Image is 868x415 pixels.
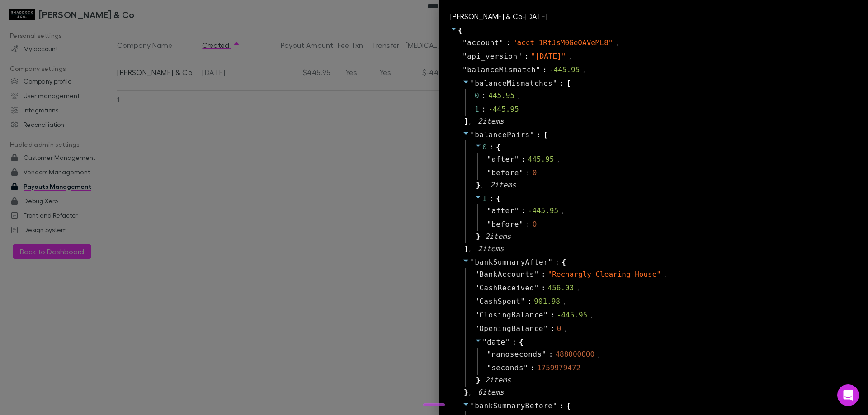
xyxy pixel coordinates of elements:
span: , [664,271,667,279]
span: , [576,284,580,293]
span: " [548,258,552,266]
span: " [543,324,548,333]
span: : [489,193,494,204]
span: " [470,131,475,139]
span: " [470,258,475,266]
span: " [543,311,548,319]
span: " Rechargly Clearing House " [548,270,661,279]
span: " [475,311,479,319]
span: " [514,206,519,215]
div: -445.95 [557,310,587,321]
span: 1 [482,194,487,203]
span: " [462,65,467,74]
span: 2 item s [485,232,511,241]
div: 0 [533,219,537,230]
span: BankAccounts [479,269,534,280]
span: 2 item s [478,117,504,126]
span: " [462,38,467,47]
span: " [519,220,524,228]
span: , [481,182,484,190]
span: " [524,364,528,372]
span: account [467,37,499,48]
span: " [462,52,467,61]
span: : [521,205,526,216]
span: ClosingBalance [479,310,543,321]
div: Open Intercom Messenger [837,384,859,406]
span: : [555,257,559,268]
span: : [549,349,553,360]
span: before [491,168,519,178]
span: nanoseconds [491,349,542,360]
span: " [534,284,539,292]
span: { [458,25,462,36]
span: " [475,270,479,279]
span: " [514,155,519,163]
div: 0 [533,168,537,178]
span: CashSpent [479,296,520,307]
span: , [582,66,585,75]
span: : [542,65,547,75]
div: 901.98 [534,296,560,307]
span: { [562,257,566,268]
div: 1759979472 [537,363,580,373]
span: " [482,338,487,346]
div: : [481,104,486,115]
span: , [561,207,564,215]
span: " [552,79,557,88]
div: : [481,90,486,101]
span: , [557,156,560,164]
span: seconds [491,363,524,373]
span: : [527,296,532,307]
span: 0 [482,143,487,151]
span: " [487,350,491,359]
span: balancePairs [475,131,530,139]
span: " [487,220,491,228]
span: " [470,79,475,88]
span: after [491,205,514,216]
span: } [475,231,481,242]
span: " [470,401,475,410]
span: } [475,180,481,191]
div: 488000000 [555,349,594,360]
span: " [487,168,491,177]
span: : [560,401,564,411]
span: " [DATE] " [531,52,566,61]
span: balanceMismatches [475,79,552,88]
span: " [487,364,491,372]
span: " [519,168,524,177]
span: , [597,351,600,359]
span: : [506,37,510,48]
span: " [505,338,510,346]
span: { [496,142,500,153]
span: 2 item s [485,376,511,384]
span: , [468,389,472,397]
div: -445.95 [488,104,519,115]
span: before [491,219,519,230]
span: " [520,297,525,306]
span: : [524,51,529,62]
span: , [468,245,472,253]
span: } [475,375,481,386]
span: " [534,270,539,279]
span: : [541,269,546,280]
span: , [468,118,472,126]
span: bankSummaryBefore [475,401,552,410]
span: : [541,283,546,294]
span: , [568,53,571,61]
span: " [475,297,479,306]
span: : [526,219,530,230]
span: , [590,312,593,320]
div: -445.95 [528,205,558,216]
span: ] [462,243,468,254]
div: -445.95 [549,65,580,75]
span: ] [462,116,468,127]
span: 2 item s [478,244,504,253]
span: , [564,325,567,333]
span: , [563,298,566,306]
span: , [517,92,520,100]
div: 456.03 [548,283,574,294]
span: " [475,284,479,292]
span: after [491,154,514,165]
span: , [615,39,618,47]
div: [PERSON_NAME] & Co - [DATE] [450,11,857,22]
